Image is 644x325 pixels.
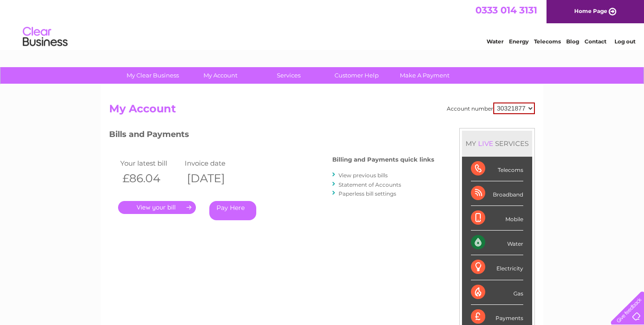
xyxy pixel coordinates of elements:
a: Telecoms [534,38,561,45]
div: MY SERVICES [462,131,532,156]
td: Your latest bill [118,157,182,169]
a: Customer Help [320,67,394,84]
div: Water [471,231,523,255]
a: Paperless bill settings [339,190,396,197]
a: Services [252,67,326,84]
h2: My Account [109,103,535,120]
h4: Billing and Payments quick links [332,156,434,163]
div: Telecoms [471,157,523,181]
h3: Bills and Payments [109,128,434,144]
div: Gas [471,280,523,305]
td: Invoice date [182,157,247,169]
a: View previous bills [339,172,388,179]
th: £86.04 [118,169,182,188]
a: My Clear Business [116,67,190,84]
a: Contact [585,38,606,45]
a: Water [487,38,504,45]
a: Blog [566,38,579,45]
div: Broadband [471,181,523,206]
div: Clear Business is a trading name of Verastar Limited (registered in [GEOGRAPHIC_DATA] No. 3667643... [111,5,534,43]
img: logo.png [22,23,68,51]
a: Pay Here [209,201,256,220]
a: My Account [184,67,258,84]
th: [DATE] [182,169,247,188]
div: Electricity [471,255,523,280]
div: Account number [447,103,535,114]
a: . [118,201,196,214]
div: Mobile [471,206,523,231]
a: Log out [614,38,636,45]
div: LIVE [476,139,495,148]
a: Statement of Accounts [339,181,401,188]
a: Make A Payment [388,67,462,84]
a: Energy [509,38,529,45]
a: 0333 014 3131 [475,4,537,16]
